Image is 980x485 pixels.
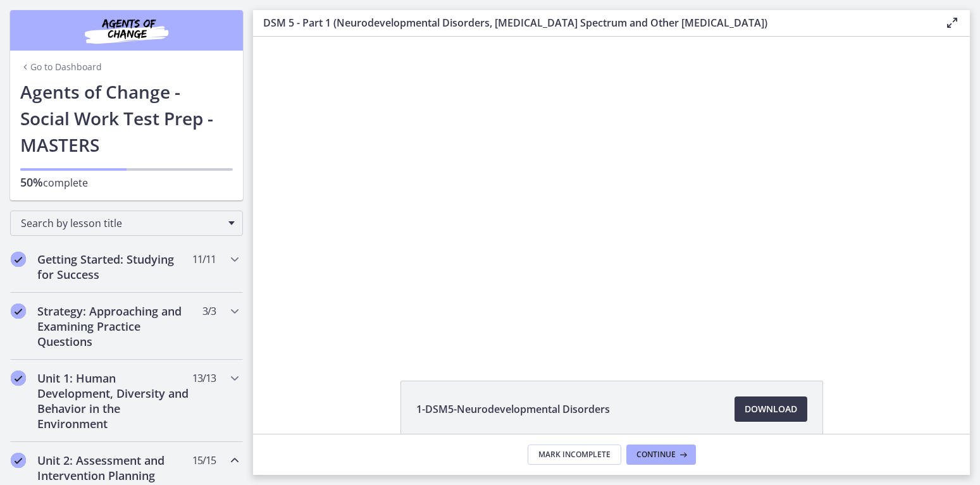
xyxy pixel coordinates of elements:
span: 1-DSM5-Neurodevelopmental Disorders [416,402,610,417]
h2: Strategy: Approaching and Examining Practice Questions [37,304,192,349]
i: Completed [11,453,26,468]
a: Go to Dashboard [20,61,102,73]
a: Download [735,396,807,422]
span: 15 / 15 [192,453,216,468]
span: 13 / 13 [192,371,216,386]
i: Completed [11,371,26,386]
span: Download [745,402,797,417]
span: 3 / 3 [202,304,216,319]
img: Agents of Change [51,15,202,46]
span: 11 / 11 [192,252,216,267]
div: Search by lesson title [10,211,243,236]
h1: Agents of Change - Social Work Test Prep - MASTERS [20,78,233,158]
h2: Getting Started: Studying for Success [37,252,192,282]
span: Mark Incomplete [538,450,611,460]
iframe: Video Lesson [253,37,970,352]
button: Continue [626,445,696,465]
h3: DSM 5 - Part 1 (Neurodevelopmental Disorders, [MEDICAL_DATA] Spectrum and Other [MEDICAL_DATA]) [263,15,924,30]
span: Search by lesson title [21,216,222,230]
h2: Unit 1: Human Development, Diversity and Behavior in the Environment [37,371,192,431]
span: 50% [20,175,43,190]
i: Completed [11,252,26,267]
button: Mark Incomplete [528,445,621,465]
p: complete [20,175,233,190]
h2: Unit 2: Assessment and Intervention Planning [37,453,192,483]
i: Completed [11,304,26,319]
span: Continue [636,450,676,460]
